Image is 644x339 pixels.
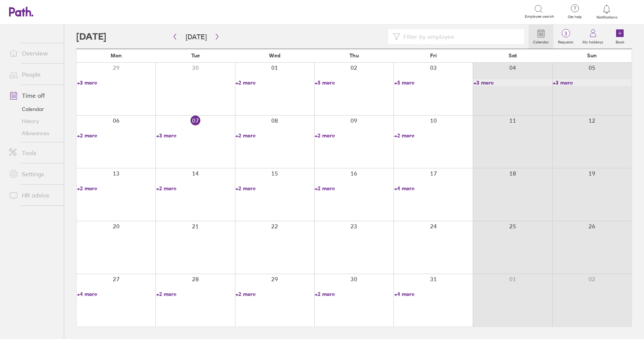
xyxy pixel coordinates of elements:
a: My holidays [578,25,608,49]
span: Fri [430,52,437,59]
a: Settings [3,166,64,182]
label: My holidays [578,38,608,45]
a: +2 more [315,132,393,139]
a: Notifications [595,4,619,20]
a: +2 more [156,185,235,192]
a: +4 more [77,291,155,297]
a: +2 more [235,132,314,139]
a: Tools [3,145,64,160]
span: Sun [587,52,597,59]
a: +2 more [235,79,314,86]
a: People [3,67,64,82]
button: [DATE] [180,31,213,43]
a: +2 more [77,185,155,192]
label: Book [611,38,629,45]
a: +4 more [394,185,473,192]
a: History [3,115,64,127]
a: +2 more [235,291,314,297]
a: Calendar [529,25,553,49]
label: Calendar [529,38,553,45]
a: 3Requests [553,25,578,49]
a: +5 more [315,79,393,86]
a: +3 more [156,132,235,139]
a: Allowances [3,127,64,139]
a: +5 more [394,79,473,86]
span: Notifications [595,15,619,20]
a: Overview [3,46,64,61]
a: +2 more [77,132,155,139]
a: +2 more [394,132,473,139]
span: Employee search [525,14,554,19]
a: +2 more [315,291,393,297]
span: Get help [563,15,587,19]
span: Tue [191,52,200,59]
span: Wed [269,52,280,59]
a: Time off [3,88,64,103]
input: Filter by employee [400,29,520,44]
span: Sat [509,52,517,59]
a: +2 more [235,185,314,192]
a: Book [608,25,632,49]
span: 3 [553,31,578,37]
span: Thu [349,52,359,59]
a: +2 more [315,185,393,192]
a: Calendar [3,103,64,115]
a: +3 more [553,79,631,86]
label: Requests [553,38,578,45]
a: HR advice [3,188,64,203]
span: Mon [111,52,122,59]
a: +3 more [473,79,552,86]
div: Search [85,8,104,15]
a: +2 more [156,291,235,297]
a: +3 more [77,79,155,86]
a: +4 more [394,291,473,297]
